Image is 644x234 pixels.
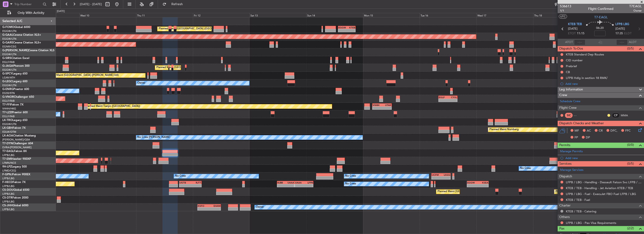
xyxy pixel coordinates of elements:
div: - [467,184,478,187]
span: (0/0) [627,142,634,147]
span: MF [575,129,579,133]
a: T7-FFIFalcon 7X [2,103,23,106]
div: - [304,184,313,187]
div: - [382,107,391,109]
span: CS-JHH [2,204,12,207]
div: - [441,176,450,179]
span: (2/2) [627,226,634,231]
div: Sat 13 [249,13,306,17]
a: LFPB/LBG [2,184,15,188]
div: EHAM [209,204,220,207]
a: EVRA/[PERSON_NAME] [2,146,31,149]
div: UGTB [180,181,190,184]
span: G-VNOR [2,96,14,98]
a: G-SPCYLegacy 650 [2,72,27,75]
a: EGLF/FAB [2,115,15,118]
span: 06:20 [596,26,604,31]
span: ELDT [624,31,632,36]
div: Tue 16 [420,13,476,17]
span: ALDT [629,40,636,45]
a: LFPB/LBG [2,153,15,157]
span: Services [559,161,571,167]
span: T7-EAGL [594,15,608,20]
a: Manage Permits [560,149,583,154]
div: Thu 11 [136,13,193,17]
div: Add new [565,82,642,86]
div: Wed 17 [476,13,533,17]
span: G-JAGA [2,65,13,67]
div: No Crew [PERSON_NAME] [137,134,170,141]
a: G-LEGCLegacy 600 [2,80,27,83]
a: CS-DOUGlobal 6500 [2,189,29,191]
input: Trip Number [14,1,41,8]
a: KTEB / TEB - Fuel [566,198,590,202]
a: EGGW/LTN [2,37,16,41]
div: - [277,184,286,187]
a: EGSS/STN [2,91,15,95]
span: ATOT [565,40,573,45]
span: Crew [559,93,567,98]
div: - [478,184,488,187]
span: 1/1 [560,9,571,13]
a: VHHH/HKG [2,107,16,110]
span: T7-FFI [2,103,11,106]
span: G-ENRG [2,88,13,91]
a: G-GARECessna Citation XLS+ [2,41,41,44]
div: - [432,176,441,179]
div: KSFO [198,204,209,207]
a: CS-DTRFalcon 2000 [2,196,28,199]
div: Mon 15 [363,13,420,17]
div: EGLF [439,96,448,99]
div: No Crew [520,165,531,172]
span: ETOT [568,31,576,36]
div: Planned Maint Nurnberg [489,126,519,133]
div: RJTT [190,181,201,184]
span: 9H-LPZ [2,165,12,168]
div: KTEB Standard Dep Routes [566,52,604,56]
a: EGGW/LTN [2,122,16,126]
a: LX-TROLegacy 650 [2,119,27,122]
a: KTEB / TEB - Handling - Jet Aviation KTEB / TEB [566,186,633,190]
div: LFPB Hdlg in section 18 RMK/ [566,76,608,80]
div: No Crew [175,173,186,180]
a: G-VNORChallenger 650 [2,96,34,98]
div: Planned Maint [GEOGRAPHIC_DATA] ([GEOGRAPHIC_DATA]) [159,25,233,32]
span: CS-DTR [2,196,12,199]
button: Only With Activity [5,9,51,17]
span: T7EAGL [629,4,642,9]
a: G-GAALCessna Citation XLS+ [2,34,41,36]
a: LFPB/LBG [2,200,15,203]
a: [PERSON_NAME]/QSA [2,138,30,141]
div: UAAA [286,181,294,184]
div: SIC [565,113,573,118]
span: KTEB TEB [568,22,582,27]
span: Leg Information [559,87,583,92]
a: LFPB/LBG [2,208,15,211]
a: G-[PERSON_NAME]Cessna Citation XLS [2,49,54,52]
div: - [347,29,355,32]
span: [DATE] [615,27,625,31]
span: (0/5) [627,46,634,51]
span: G-LEGC [2,80,12,83]
a: T7-LZZIPraetor 600 [2,111,28,114]
a: MMA [621,113,631,117]
a: T7-EMIHawker 900XP [2,158,31,160]
span: (0/5) [627,161,634,166]
div: - - [574,113,584,117]
a: T7-DYNChallenger 604 [2,142,33,145]
div: KSEA [478,181,488,184]
span: Dispatch To-Dos [559,46,583,51]
span: 11:15 [577,31,584,36]
span: FFC [625,129,631,133]
div: - [295,184,304,187]
span: T7-LZZI [2,111,12,114]
input: --:-- [574,39,585,45]
a: EGGW/LTN [2,29,16,33]
span: Only With Activity [12,11,50,15]
div: - [198,207,209,210]
div: Flight Confirmed [588,6,613,11]
span: G-FOMO [2,26,14,29]
a: LFMN/NCE [2,161,16,165]
div: Unplanned Maint [GEOGRAPHIC_DATA] ([PERSON_NAME] Intl) [43,72,119,79]
div: No Crew [345,180,356,187]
